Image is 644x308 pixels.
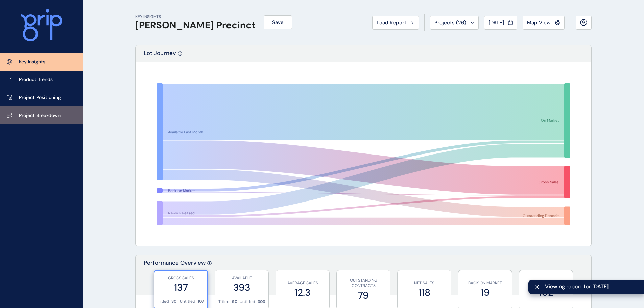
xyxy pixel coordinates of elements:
[372,16,419,30] button: Load Report
[19,76,53,83] p: Product Trends
[135,14,256,20] p: KEY INSIGHTS
[527,19,551,26] span: Map View
[488,19,504,26] span: [DATE]
[240,299,255,305] p: Untitled
[462,286,508,299] label: 19
[462,280,508,286] p: BACK ON MARKET
[523,286,569,299] label: 102
[340,289,387,302] label: 79
[272,19,284,26] span: Save
[180,299,195,304] p: Untitled
[171,299,176,304] p: 30
[377,19,406,26] span: Load Report
[523,16,565,30] button: Map View
[144,49,176,62] p: Lot Journey
[218,281,265,294] label: 393
[144,259,206,295] p: Performance Overview
[401,286,448,299] label: 118
[19,58,45,65] p: Key Insights
[232,299,237,305] p: 90
[158,275,204,281] p: GROSS SALES
[279,280,326,286] p: AVERAGE SALES
[258,299,265,305] p: 303
[523,280,569,286] p: NEWLY RELEASED
[264,15,292,29] button: Save
[135,20,256,31] h1: [PERSON_NAME] Precinct
[434,19,466,26] span: Projects ( 26 )
[158,299,169,304] p: Titled
[545,283,639,290] span: Viewing report for [DATE]
[430,16,479,30] button: Projects (26)
[484,16,517,30] button: [DATE]
[279,286,326,299] label: 12.3
[218,299,230,305] p: Titled
[158,281,204,294] label: 137
[218,275,265,281] p: AVAILABLE
[19,94,61,101] p: Project Positioning
[340,278,387,289] p: OUTSTANDING CONTRACTS
[401,280,448,286] p: NET SALES
[198,299,204,304] p: 107
[19,112,61,119] p: Project Breakdown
